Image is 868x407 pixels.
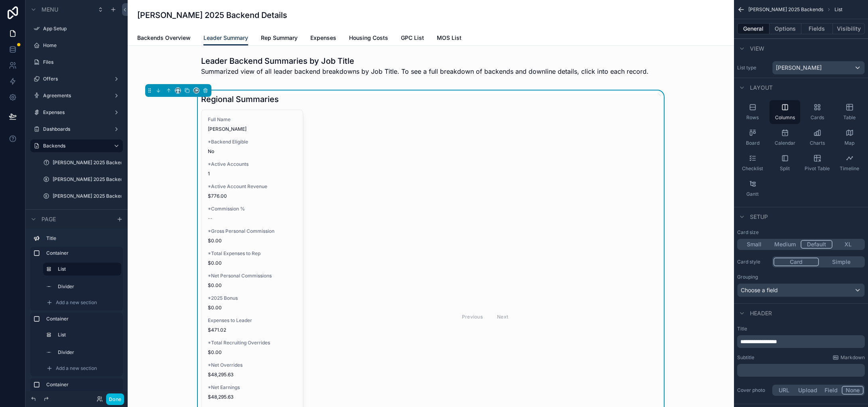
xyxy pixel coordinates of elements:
span: $776.00 [208,193,296,199]
label: Divider [58,283,115,290]
label: Cover photo [737,387,769,393]
span: Setup [750,213,768,221]
span: Menu [41,6,58,14]
label: Home [43,42,118,49]
span: *Active Accounts [208,161,296,167]
label: [PERSON_NAME] 2025 Backends [53,193,121,199]
button: Card [773,258,819,266]
label: Container [46,250,116,256]
label: Divider [58,349,115,356]
span: [PERSON_NAME] [776,64,822,72]
button: Done [106,393,124,405]
span: $471.02 [208,327,296,333]
label: Offers [43,76,107,82]
label: List type [737,65,769,71]
span: No [208,148,296,155]
span: [PERSON_NAME] [208,126,296,132]
span: -- [208,215,213,222]
button: Upload [795,386,821,395]
button: Fields [801,23,833,34]
span: 1 [208,171,296,177]
a: App Setup [43,26,118,32]
button: Split [769,151,800,175]
label: [PERSON_NAME] 2025 Backends [53,176,121,183]
a: Leader Summary [203,31,248,46]
span: Map [844,140,854,146]
span: Table [843,114,856,121]
span: Full Name [208,116,296,123]
span: Add a new section [56,299,97,306]
h1: Regional Summaries [201,94,279,105]
span: Rep Summary [261,34,298,42]
a: Expenses [310,31,336,47]
span: Gantt [746,191,759,197]
button: XL [832,240,864,249]
button: Charts [802,126,832,149]
span: Markdown [840,354,865,361]
span: Cards [811,114,824,121]
span: [PERSON_NAME] 2025 Backends [748,6,823,13]
a: Markdown [832,354,865,361]
span: View [750,45,764,53]
span: *Net Overrides [208,362,296,368]
button: Simple [819,258,864,266]
button: Small [738,240,769,249]
span: $0.00 [208,305,296,311]
span: List [834,6,842,13]
span: Page [41,215,56,223]
span: Checklist [742,165,763,172]
span: Add a new section [56,365,97,372]
a: Housing Costs [349,31,388,47]
label: Card style [737,259,769,265]
label: Subtitle [737,354,754,361]
span: Charts [810,140,825,146]
a: Backends Overview [137,31,191,47]
div: scrollable content [26,228,128,391]
label: Files [43,59,118,65]
label: Dashboards [43,126,107,132]
span: Housing Costs [349,34,388,42]
label: Container [46,381,116,388]
label: Title [46,235,116,242]
span: *2025 Bonus [208,295,296,301]
label: [PERSON_NAME] 2025 Backends Summary [53,159,121,166]
span: Rows [746,114,759,121]
button: Gantt [737,177,768,201]
span: $0.00 [208,260,296,266]
label: List [58,266,115,272]
span: Columns [775,114,795,121]
label: Card size [737,229,759,236]
label: Expenses [43,109,107,116]
button: Medium [769,240,801,249]
span: $48,295.63 [208,394,296,400]
button: Options [769,23,801,34]
button: Visibility [833,23,865,34]
div: scrollable content [737,364,865,377]
span: GPC List [401,34,424,42]
span: $0.00 [208,349,296,356]
button: Table [834,100,865,124]
span: Pivot Table [805,165,830,172]
button: URL [773,386,795,395]
label: Agreements [43,92,107,99]
span: *Net Earnings [208,384,296,391]
span: Calendar [775,140,795,146]
button: Map [834,126,865,149]
span: Timeline [840,165,859,172]
button: Timeline [834,151,865,175]
span: $0.00 [208,282,296,289]
a: Rep Summary [261,31,298,47]
span: *Backend Eligible [208,139,296,145]
div: Choose a field [738,284,864,297]
label: Grouping [737,274,758,280]
label: Backends [43,143,107,149]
